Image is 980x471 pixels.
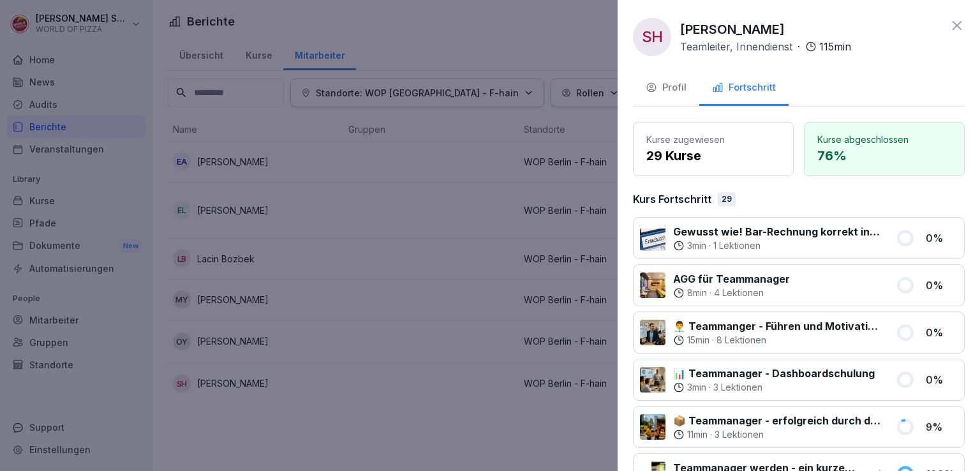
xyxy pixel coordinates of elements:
[687,428,708,441] p: 11 min
[819,39,851,54] p: 115 min
[633,191,711,207] p: Kurs Fortschritt
[673,334,880,347] div: ·
[673,271,790,287] p: AGG für Teammanager
[687,239,706,252] p: 3 min
[713,381,762,394] p: 3 Lektionen
[926,278,958,293] p: 0 %
[715,428,764,441] p: 3 Lektionen
[926,230,958,246] p: 0 %
[926,372,958,387] p: 0 %
[699,71,789,106] button: Fortschritt
[926,419,958,435] p: 9 %
[716,334,766,347] p: 8 Lektionen
[646,80,687,95] div: Profil
[680,39,792,54] p: Teamleiter, Innendienst
[687,287,707,299] p: 8 min
[633,18,671,56] div: SH
[680,20,785,39] p: [PERSON_NAME]
[673,318,880,334] p: 👨‍💼 Teammanger - Führen und Motivation von Mitarbeitern
[646,133,780,146] p: Kurse zugewiesen
[673,366,875,381] p: 📊 Teammanager - Dashboardschulung
[680,39,851,54] div: ·
[673,239,880,252] div: ·
[687,334,709,347] p: 15 min
[673,224,880,239] p: Gewusst wie! Bar-Rechnung korrekt in der Kasse verbuchen.
[718,192,736,206] div: 29
[673,381,875,394] div: ·
[713,239,761,252] p: 1 Lektionen
[817,133,951,146] p: Kurse abgeschlossen
[673,287,790,299] div: ·
[926,325,958,340] p: 0 %
[687,381,706,394] p: 3 min
[714,287,764,299] p: 4 Lektionen
[817,146,951,165] p: 76 %
[712,80,776,95] div: Fortschritt
[646,146,780,165] p: 29 Kurse
[673,413,880,428] p: 📦 Teammanager - erfolgreich durch den Tag
[633,71,699,106] button: Profil
[673,428,880,441] div: ·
